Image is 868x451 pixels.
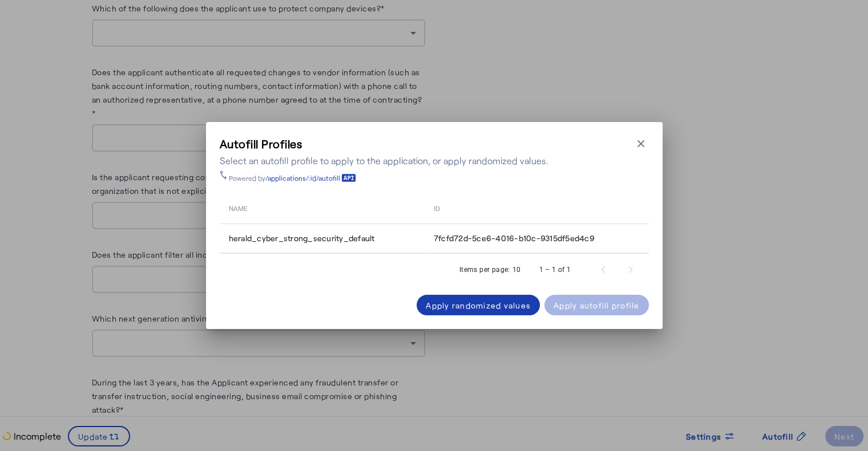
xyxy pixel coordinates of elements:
[426,299,531,311] div: Apply randomized values
[459,264,510,275] div: Items per page:
[220,136,548,152] h3: Autofill Profiles
[229,233,375,244] span: herald_cyber_strong_security_default
[417,295,540,315] button: Apply randomized values
[220,154,548,168] div: Select an autofill profile to apply to the application, or apply randomized values.
[434,202,440,213] span: id
[220,192,649,254] table: Table view of all quotes submitted by your platform
[265,173,356,182] a: /applications/:id/autofill
[434,233,595,244] span: 7fcfd72d-5ce6-4016-b10c-9315df5ed4c9
[539,264,571,275] div: 1 – 1 of 1
[229,202,248,213] span: name
[512,264,521,275] div: 10
[229,173,356,182] div: Powered by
